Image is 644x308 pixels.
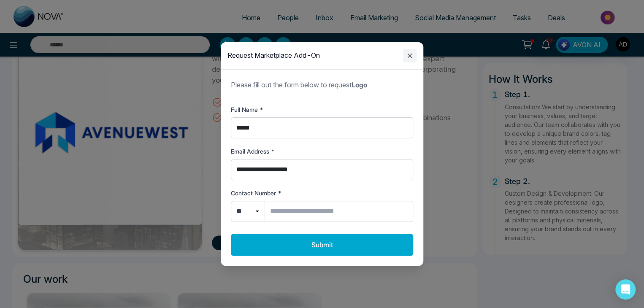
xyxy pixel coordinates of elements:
button: Submit [231,234,413,256]
div: Open Intercom Messenger [615,279,636,300]
label: Contact Number * [231,189,413,197]
p: Please fill out the form below to request [231,80,413,90]
label: Email Address * [231,147,413,156]
button: Close modal [403,49,417,62]
strong: Logo [352,81,367,89]
label: Full Name * [231,105,413,114]
h2: Request Marketplace Add-On [227,51,320,59]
